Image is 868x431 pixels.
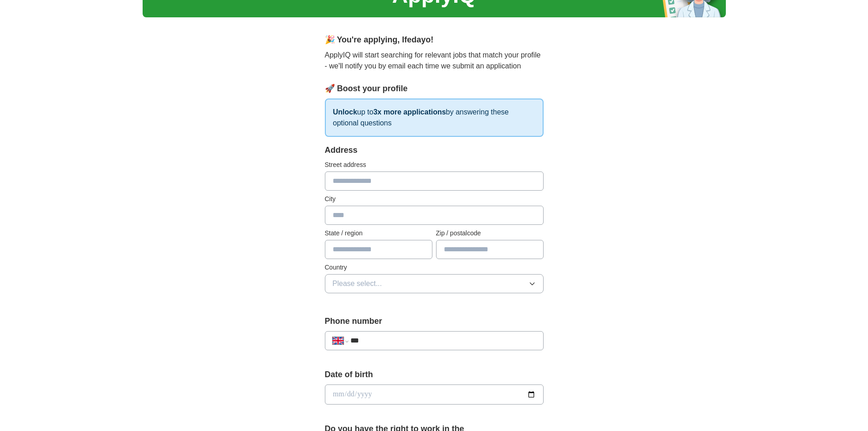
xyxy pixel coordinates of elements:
[373,108,446,116] strong: 3x more applications
[325,99,544,137] p: up to by answering these optional questions
[325,34,544,46] div: 🎉 You're applying , Ifedayo !
[325,274,544,293] button: Please select...
[436,228,544,238] label: Zip / postalcode
[325,194,544,204] label: City
[325,263,544,272] label: Country
[325,144,544,156] div: Address
[325,50,544,72] p: ApplyIQ will start searching for relevant jobs that match your profile - we'll notify you by emai...
[325,369,544,381] label: Date of birth
[325,83,544,95] div: 🚀 Boost your profile
[325,315,544,327] label: Phone number
[333,278,382,289] span: Please select...
[325,228,432,238] label: State / region
[325,160,544,170] label: Street address
[333,108,357,116] strong: Unlock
